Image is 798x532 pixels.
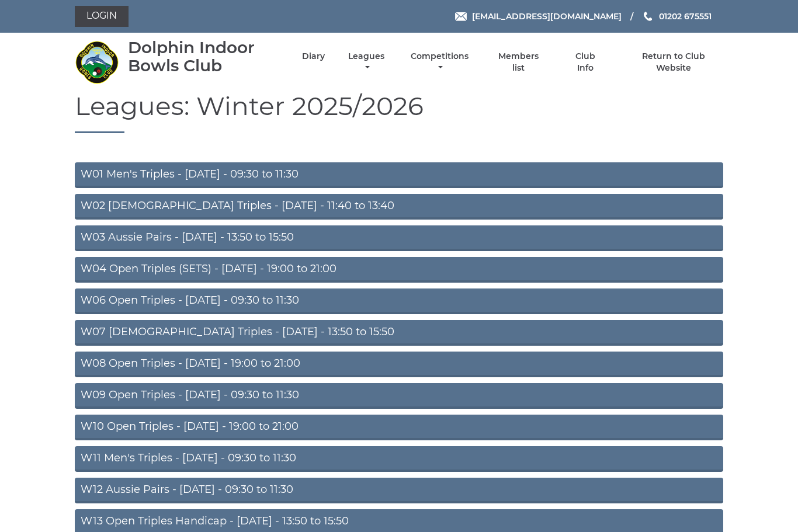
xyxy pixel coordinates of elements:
[75,162,723,188] a: W01 Men's Triples - [DATE] - 09:30 to 11:30
[566,51,604,74] a: Club Info
[75,40,119,84] img: Dolphin Indoor Bowls Club
[75,383,723,409] a: W09 Open Triples - [DATE] - 09:30 to 11:30
[644,12,652,21] img: Phone us
[345,51,387,74] a: Leagues
[472,11,622,22] span: [EMAIL_ADDRESS][DOMAIN_NAME]
[75,6,129,27] a: Login
[75,288,723,314] a: W06 Open Triples - [DATE] - 09:30 to 11:30
[492,51,546,74] a: Members list
[75,446,723,472] a: W11 Men's Triples - [DATE] - 09:30 to 11:30
[455,10,622,23] a: Email [EMAIL_ADDRESS][DOMAIN_NAME]
[302,51,325,62] a: Diary
[75,225,723,251] a: W03 Aussie Pairs - [DATE] - 13:50 to 15:50
[75,320,723,346] a: W07 [DEMOGRAPHIC_DATA] Triples - [DATE] - 13:50 to 15:50
[642,10,712,23] a: Phone us 01202 675551
[75,257,723,283] a: W04 Open Triples (SETS) - [DATE] - 19:00 to 21:00
[128,39,282,75] div: Dolphin Indoor Bowls Club
[75,352,723,377] a: W08 Open Triples - [DATE] - 19:00 to 21:00
[624,51,723,74] a: Return to Club Website
[75,194,723,220] a: W02 [DEMOGRAPHIC_DATA] Triples - [DATE] - 11:40 to 13:40
[75,92,723,133] h1: Leagues: Winter 2025/2026
[659,11,712,22] span: 01202 675551
[408,51,471,74] a: Competitions
[455,12,467,21] img: Email
[75,478,723,503] a: W12 Aussie Pairs - [DATE] - 09:30 to 11:30
[75,415,723,440] a: W10 Open Triples - [DATE] - 19:00 to 21:00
